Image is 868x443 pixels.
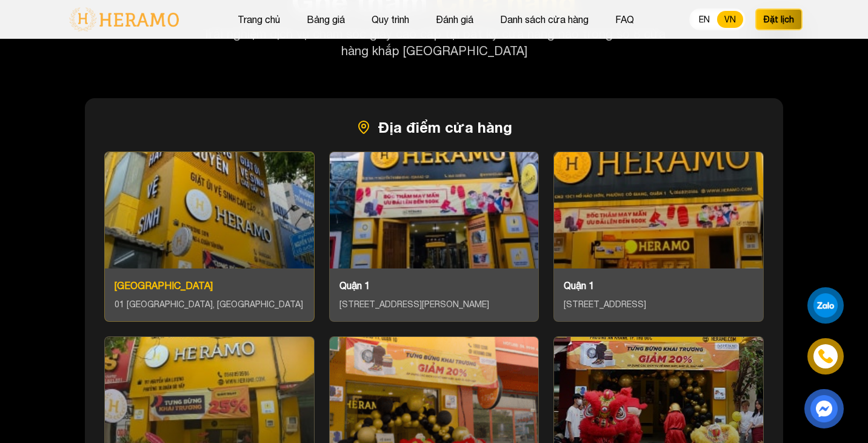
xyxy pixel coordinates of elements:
[817,347,835,365] img: phone-icon
[809,339,843,373] a: phone-icon
[496,12,592,27] button: Danh sách cửa hàng
[564,298,753,311] div: [STREET_ADDRESS]
[612,12,638,27] button: FAQ
[717,11,743,28] button: VN
[65,7,182,32] img: logo-with-text.png
[234,12,284,27] button: Trang chủ
[115,298,304,311] div: 01 [GEOGRAPHIC_DATA], [GEOGRAPHIC_DATA]
[201,25,667,59] p: Trải nghiệm dịch vụ chăm sóc giày cao cấp tại bất kỳ cửa hàng nào trong số 8 cửa hàng khắp [GEOGR...
[368,12,413,27] button: Quy trình
[564,278,753,293] div: Quận 1
[432,12,477,27] button: Đánh giá
[339,298,529,311] div: [STREET_ADDRESS][PERSON_NAME]
[692,11,717,28] button: EN
[339,278,529,293] div: Quận 1
[303,12,349,27] button: Bảng giá
[104,118,764,137] h3: Địa điểm cửa hàng
[115,278,304,293] div: [GEOGRAPHIC_DATA]
[755,8,803,30] button: Đặt lịch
